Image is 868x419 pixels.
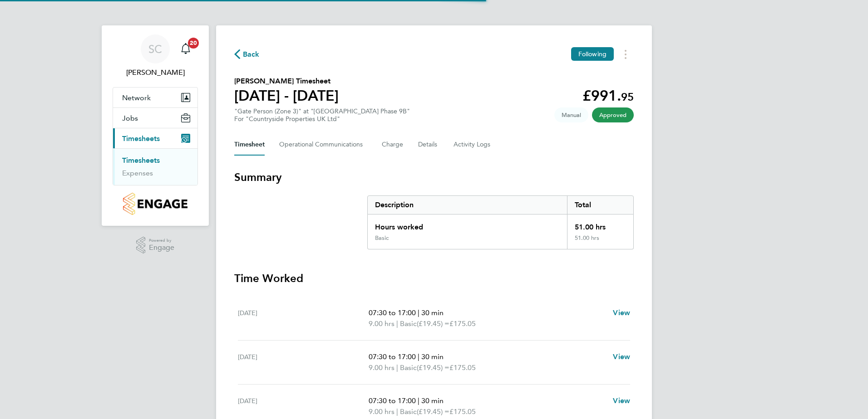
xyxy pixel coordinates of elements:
[234,271,634,286] h3: Time Worked
[234,49,260,60] button: Back
[234,107,410,123] div: "Gate Person (Zone 3)" at "[GEOGRAPHIC_DATA] Phase 9B"
[578,50,607,58] span: Following
[617,47,634,61] button: Timesheets Menu
[369,308,416,317] span: 07:30 to 17:00
[177,34,195,63] a: 20
[567,234,633,249] div: 51.00 hrs
[613,308,630,317] span: View
[449,407,476,416] span: £175.05
[238,395,369,417] div: [DATE]
[382,134,404,156] button: Charge
[396,319,398,328] span: |
[613,307,630,318] a: View
[396,407,398,416] span: |
[613,396,630,405] span: View
[148,43,162,55] span: SC
[234,87,339,105] h1: [DATE] - [DATE]
[113,193,198,215] a: Go to home page
[369,407,395,416] span: 9.00 hrs
[396,363,398,372] span: |
[454,134,492,156] button: Activity Logs
[400,406,417,417] span: Basic
[122,114,138,122] span: Jobs
[369,352,416,361] span: 07:30 to 17:00
[113,67,198,78] span: Stephen Chapman
[417,363,449,372] span: (£19.45) =
[418,396,419,405] span: |
[234,134,265,156] button: Timesheet
[368,214,567,234] div: Hours worked
[234,170,634,185] h3: Summary
[613,352,630,361] span: View
[123,193,187,215] img: countryside-properties-logo-retina.png
[279,134,367,156] button: Operational Communications
[554,107,588,122] span: This timesheet was manually created.
[113,88,197,107] button: Network
[234,76,339,87] h2: [PERSON_NAME] Timesheet
[421,308,444,317] span: 30 min
[102,25,209,226] nav: Main navigation
[621,90,634,103] span: 95
[571,47,614,61] button: Following
[567,196,633,214] div: Total
[113,128,197,148] button: Timesheets
[122,156,160,165] a: Timesheets
[369,363,395,372] span: 9.00 hrs
[449,319,476,328] span: £175.05
[113,148,197,185] div: Timesheets
[238,351,369,373] div: [DATE]
[368,196,567,214] div: Description
[122,93,151,102] span: Network
[613,351,630,362] a: View
[417,319,449,328] span: (£19.45) =
[234,115,410,123] div: For "Countryside Properties UK Ltd"
[136,237,175,254] a: Powered byEngage
[122,169,153,177] a: Expenses
[369,319,395,328] span: 9.00 hrs
[122,134,160,143] span: Timesheets
[400,318,417,329] span: Basic
[375,234,389,242] div: Basic
[418,308,419,317] span: |
[449,363,476,372] span: £175.05
[421,396,444,405] span: 30 min
[567,214,633,234] div: 51.00 hrs
[188,38,199,49] span: 20
[149,237,174,244] span: Powered by
[582,87,634,104] app-decimal: £991.
[421,352,444,361] span: 30 min
[238,307,369,329] div: [DATE]
[369,396,416,405] span: 07:30 to 17:00
[367,195,634,249] div: Summary
[592,107,634,122] span: This timesheet has been approved.
[113,34,198,78] a: SC[PERSON_NAME]
[243,49,260,60] span: Back
[400,362,417,373] span: Basic
[418,134,439,156] button: Details
[613,395,630,406] a: View
[418,352,419,361] span: |
[113,108,197,128] button: Jobs
[149,244,174,252] span: Engage
[417,407,449,416] span: (£19.45) =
